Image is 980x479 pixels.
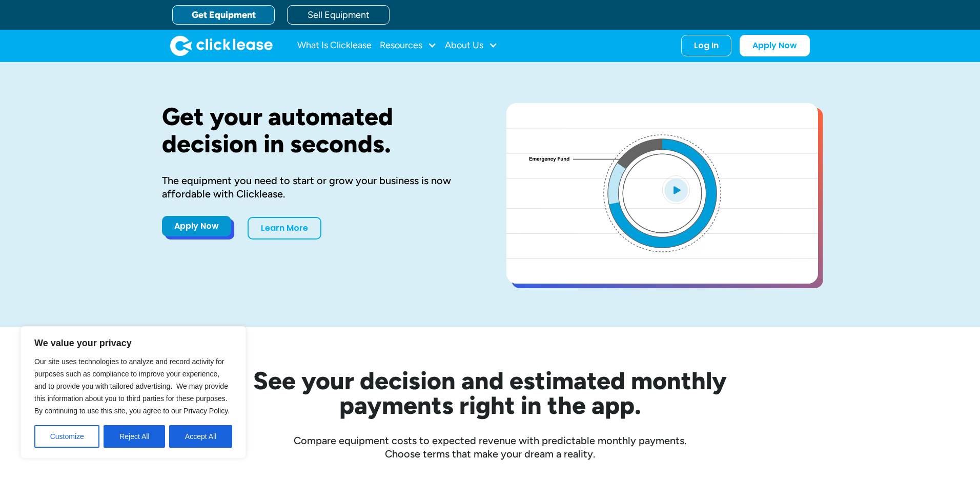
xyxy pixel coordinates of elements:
[162,216,231,236] a: Apply Now
[34,425,99,448] button: Customize
[169,425,232,448] button: Accept All
[162,174,474,201] div: The equipment you need to start or grow your business is now affordable with Clicklease.
[248,217,321,239] a: Learn More
[170,35,273,56] a: home
[162,103,474,157] h1: Get your automated decision in seconds.
[662,175,690,204] img: Blue play button logo on a light blue circular background
[172,5,275,25] a: Get Equipment
[21,326,246,458] div: We value your privacy
[170,35,273,56] img: Clicklease logo
[203,368,777,417] h2: See your decision and estimated monthly payments right in the app.
[380,35,437,56] div: Resources
[297,35,372,56] a: What Is Clicklease
[445,35,498,56] div: About Us
[104,425,165,448] button: Reject All
[287,5,390,25] a: Sell Equipment
[694,41,719,51] div: Log In
[740,35,810,56] a: Apply Now
[162,434,818,461] div: Compare equipment costs to expected revenue with predictable monthly payments. Choose terms that ...
[506,103,818,284] a: open lightbox
[34,337,232,349] p: We value your privacy
[34,357,230,415] span: Our site uses technologies to analyze and record activity for purposes such as compliance to impr...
